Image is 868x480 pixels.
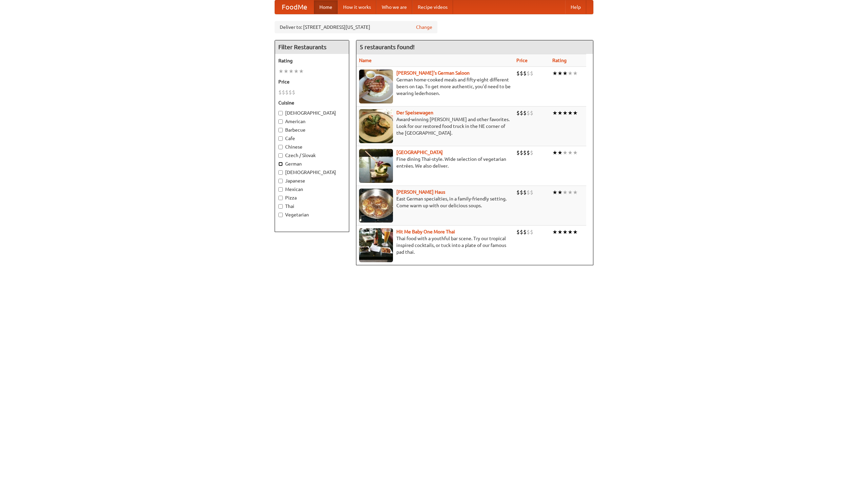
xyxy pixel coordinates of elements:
input: Czech / Slovak [278,153,283,158]
li: $ [530,228,533,236]
input: American [278,119,283,124]
a: Help [565,0,586,14]
p: East German specialties, in a family-friendly setting. Come warm up with our delicious soups. [359,195,511,209]
a: Home [314,0,338,14]
input: [DEMOGRAPHIC_DATA] [278,170,283,175]
li: $ [516,149,520,156]
img: kohlhaus.jpg [359,189,393,223]
a: Recipe videos [412,0,453,14]
li: $ [520,228,523,236]
a: Name [359,58,372,63]
li: ★ [552,228,557,236]
a: Change [416,24,432,31]
li: ★ [568,109,573,117]
h5: Rating [278,57,346,64]
li: $ [520,109,523,117]
li: ★ [289,68,294,75]
li: ★ [552,149,557,156]
label: Vegetarian [278,211,346,218]
li: ★ [573,70,578,77]
li: ★ [552,70,557,77]
li: ★ [573,189,578,196]
li: $ [523,70,527,77]
li: $ [527,189,530,196]
li: $ [523,189,527,196]
h5: Price [278,78,346,85]
li: ★ [563,228,568,236]
li: $ [530,109,533,117]
li: $ [282,89,285,96]
input: Pizza [278,196,283,200]
a: Der Speisewagen [396,110,433,115]
a: FoodMe [275,0,314,14]
li: ★ [557,189,563,196]
a: Hit Me Baby One More Thai [396,229,455,234]
label: Japanese [278,177,346,184]
p: Thai food with a youthful bar scene. Try our tropical inspired cocktails, or tuck into a plate of... [359,235,511,255]
label: Thai [278,203,346,210]
label: Cafe [278,135,346,142]
li: $ [285,89,289,96]
li: ★ [552,189,557,196]
a: [GEOGRAPHIC_DATA] [396,150,443,155]
li: $ [516,109,520,117]
li: $ [278,89,282,96]
li: $ [530,149,533,156]
li: ★ [299,68,304,75]
li: ★ [557,70,563,77]
li: $ [520,189,523,196]
a: How it works [338,0,376,14]
li: ★ [563,149,568,156]
label: Chinese [278,143,346,150]
li: $ [527,70,530,77]
a: Who we are [376,0,412,14]
li: $ [520,70,523,77]
li: ★ [568,189,573,196]
p: Award-winning [PERSON_NAME] and other favorites. Look for our restored food truck in the NE corne... [359,116,511,136]
li: ★ [573,109,578,117]
img: babythai.jpg [359,228,393,262]
li: $ [523,149,527,156]
h4: Filter Restaurants [275,40,349,54]
p: German home-cooked meals and fifty-eight different beers on tap. To get more authentic, you'd nee... [359,76,511,97]
li: ★ [563,189,568,196]
li: ★ [573,149,578,156]
label: American [278,118,346,125]
li: ★ [552,109,557,117]
a: Rating [552,58,567,63]
label: German [278,160,346,167]
label: Barbecue [278,127,346,133]
ng-pluralize: 5 restaurants found! [360,44,415,50]
li: ★ [563,109,568,117]
input: [DEMOGRAPHIC_DATA] [278,111,283,115]
a: [PERSON_NAME]'s German Saloon [396,70,470,76]
li: $ [527,149,530,156]
li: ★ [278,68,283,75]
li: ★ [557,149,563,156]
input: German [278,162,283,166]
img: satay.jpg [359,149,393,183]
label: Pizza [278,194,346,201]
li: $ [516,189,520,196]
p: Fine dining Thai-style. Wide selection of vegetarian entrées. We also deliver. [359,156,511,169]
li: $ [289,89,292,96]
label: Czech / Slovak [278,152,346,159]
img: speisewagen.jpg [359,109,393,143]
img: esthers.jpg [359,70,393,103]
input: Thai [278,204,283,209]
a: [PERSON_NAME] Haus [396,189,445,195]
a: Price [516,58,528,63]
li: $ [523,228,527,236]
li: $ [530,70,533,77]
li: $ [292,89,295,96]
li: $ [527,109,530,117]
li: $ [527,228,530,236]
div: Deliver to: [STREET_ADDRESS][US_STATE] [275,21,437,33]
li: ★ [557,109,563,117]
h5: Cuisine [278,99,346,106]
li: ★ [568,70,573,77]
